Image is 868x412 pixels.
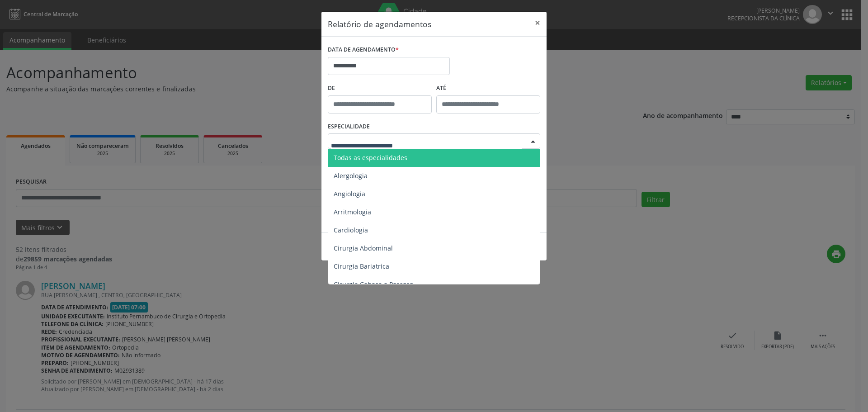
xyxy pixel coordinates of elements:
h5: Relatório de agendamentos [328,18,431,30]
button: Close [528,12,547,34]
label: De [328,81,432,95]
span: Alergologia [334,171,368,180]
label: DATA DE AGENDAMENTO [328,43,399,57]
label: ATÉ [436,81,540,95]
span: Todas as especialidades [334,153,407,162]
span: Cardiologia [334,226,368,234]
span: Angiologia [334,189,365,198]
span: Arritmologia [334,208,371,216]
label: ESPECIALIDADE [328,120,370,134]
span: Cirurgia Abdominal [334,244,393,252]
span: Cirurgia Cabeça e Pescoço [334,280,413,289]
span: Cirurgia Bariatrica [334,262,389,270]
